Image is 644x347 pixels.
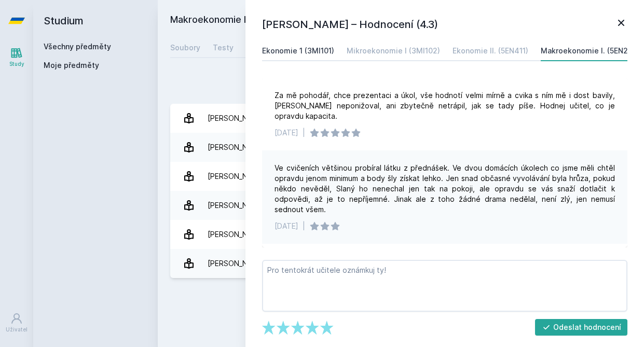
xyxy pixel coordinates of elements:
div: Study [9,60,24,68]
div: Testy [213,43,234,53]
div: [PERSON_NAME] [208,137,265,158]
div: [DATE] [275,128,298,138]
a: [PERSON_NAME] 1 hodnocení 5.0 [170,162,632,191]
div: Uživatel [6,326,28,334]
div: [PERSON_NAME] [208,195,265,216]
a: [PERSON_NAME] 5 hodnocení 5.0 [170,104,632,133]
div: [PERSON_NAME] [208,253,265,274]
div: [PERSON_NAME] [208,166,265,187]
a: Všechny předměty [44,42,111,51]
span: Moje předměty [44,60,99,71]
div: [PERSON_NAME] [208,108,265,129]
div: Za mě pohodář, chce prezentaci a úkol, vše hodnotí velmi mírně a cvika s ním mě i dost bavily, [P... [275,90,615,121]
div: Ve cvičeních většinou probíral látku z přednášek. Ve dvou domácích úkolech co jsme měli chtěl opr... [275,163,615,215]
a: Study [2,41,31,73]
a: [PERSON_NAME] 4 hodnocení 4.5 [170,191,632,220]
a: Soubory [170,37,200,58]
a: [PERSON_NAME] 4 hodnocení 4.3 [170,249,632,278]
a: [PERSON_NAME] 4 hodnocení 5.0 [170,133,632,162]
div: | [303,221,305,231]
a: [PERSON_NAME] 2 hodnocení 5.0 [170,220,632,249]
a: Uživatel [2,307,31,339]
div: [PERSON_NAME] [208,224,265,245]
div: Soubory [170,43,200,53]
div: | [303,128,305,138]
a: Testy [213,37,234,58]
h2: Makroekonomie I. (5EN203) [170,12,515,29]
div: [DATE] [275,221,298,231]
